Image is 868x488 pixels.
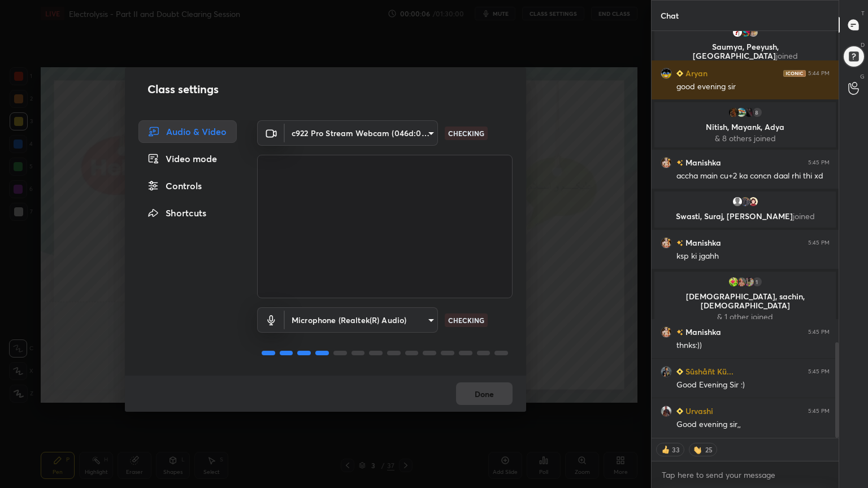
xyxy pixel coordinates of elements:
[285,120,438,146] div: c922 Pro Stream Webcam (046d:085c)
[676,240,683,246] img: no-rating-badge.077c3623.svg
[676,408,683,415] img: Learner_Badge_beginner_1_8b307cf2a0.svg
[661,123,829,132] p: Nitish, Mayank, Adya
[661,212,829,221] p: Swasti, Suraj, [PERSON_NAME]
[448,315,484,325] p: CHECKING
[661,237,672,249] img: bca15d61352948e1b8afc1a10197fa0e.jpg
[661,134,829,143] p: & 8 others joined
[861,41,865,49] p: D
[808,159,830,166] div: 5:45 PM
[728,107,739,118] img: 274d992c763e4759b63e80f999ebdb8c.jpg
[808,368,830,375] div: 5:45 PM
[744,107,755,118] img: 1d0b27d2d6544c6a8724f30b8f9bd55a.jpg
[740,27,751,38] img: ba032983ff9d4a4288ba2864ac9d3d12.jpg
[138,202,237,224] div: Shortcuts
[661,157,672,168] img: bca15d61352948e1b8afc1a10197fa0e.jpg
[808,408,830,415] div: 5:45 PM
[860,72,865,81] p: G
[861,9,865,18] p: T
[138,147,237,170] div: Video mode
[138,175,237,197] div: Controls
[808,70,830,77] div: 5:44 PM
[676,329,683,335] img: no-rating-badge.077c3623.svg
[808,239,830,246] div: 5:45 PM
[660,444,671,455] img: thumbs_up.png
[676,419,830,430] div: Good evening sir,,
[661,68,672,79] img: 0976e5a523294a4dac2865dbd6889224.png
[693,444,704,455] img: waving_hand.png
[793,211,815,221] span: joined
[752,107,763,118] div: 8
[138,120,237,143] div: Audio & Video
[652,31,839,438] div: grid
[748,196,759,207] img: 91786987_77EB8FD9-6ECC-459E-9884-8875AC3DAE1F.png
[683,67,708,79] h6: Aryan
[736,276,747,287] img: 065af00f55dc4b54b8f9d13352ebf31a.jpg
[728,276,739,287] img: ccdfa2af633445778e23fea9b5111fd4.jpg
[676,70,683,77] img: Learner_Badge_beginner_1_8b307cf2a0.svg
[676,251,830,262] div: ksp ki jgahh
[147,81,219,98] h2: Class settings
[776,50,798,61] span: joined
[732,27,743,38] img: 26bde28d75894e2490c4060cd811b467.jpg
[676,368,683,375] img: Learner_Badge_beginner_1_8b307cf2a0.svg
[676,81,830,93] div: good evening sir
[676,340,830,351] div: thnks:))
[661,366,672,377] img: 48885ae0e3d849ce98d572338cb7cf35.jpg
[676,160,683,166] img: no-rating-badge.077c3623.svg
[676,171,830,182] div: accha main cu+2 ka concn daal rhi thi xd
[683,405,713,417] h6: Urvashi
[683,237,721,249] h6: Manishka
[744,276,755,287] img: 6c69b65df0d44d9380804677e90125cd.jpg
[736,107,747,118] img: 1f3f8f84f20649c1b763be178cd2ef16.jpg
[676,380,830,391] div: Good Evening Sir :)
[783,70,806,77] img: iconic-dark.1390631f.png
[808,329,830,335] div: 5:45 PM
[671,445,680,454] div: 33
[661,406,672,417] img: 9b1ce4a9bf594d8487941d6f2d892340.png
[740,196,751,207] img: d3baf4c798f643a8b1c0632b1a3cb241.jpg
[285,307,438,333] div: c922 Pro Stream Webcam (046d:085c)
[752,276,763,287] div: 1
[661,326,672,338] img: bca15d61352948e1b8afc1a10197fa0e.jpg
[683,365,734,377] h6: Sûshåñt Kü...
[748,27,759,38] img: 3afb394ea4a54ff69b1ab2851b30bfc7.jpg
[448,128,484,138] p: CHECKING
[704,445,713,454] div: 25
[732,196,743,207] img: default.png
[652,1,688,30] p: Chat
[683,326,721,338] h6: Manishka
[661,42,829,60] p: Saumya, Peeyush, [GEOGRAPHIC_DATA]
[661,312,829,321] p: & 1 other joined
[661,292,829,310] p: [DEMOGRAPHIC_DATA], sachin, [DEMOGRAPHIC_DATA]
[683,156,721,168] h6: Manishka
